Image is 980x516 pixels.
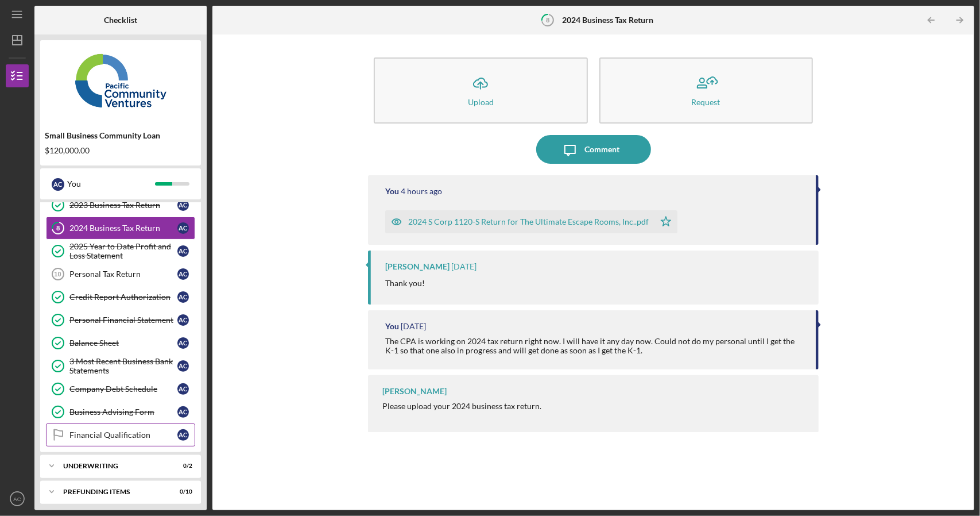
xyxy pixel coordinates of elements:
[385,337,804,355] div: The CPA is working on 2024 tax return right now. I will have it any day now. Could not do my pers...
[177,199,189,211] div: A C
[69,430,177,440] div: Financial Qualification
[177,406,189,418] div: A C
[40,46,201,115] img: Product logo
[385,210,677,233] button: 2024 S Corp 1120-S Return for The Ultimate Escape Rooms, Inc..pdf
[69,292,177,302] div: Credit Report Authorization
[104,16,137,25] b: Checklist
[692,98,721,106] div: Request
[69,269,177,279] div: Personal Tax Return
[401,322,426,331] time: 2025-09-23 20:13
[46,263,195,286] a: 10Personal Tax ReturnAC
[69,407,177,417] div: Business Advising Form
[385,187,399,196] div: You
[63,463,164,469] div: Underwriting
[385,322,399,331] div: You
[172,463,192,469] div: 0 / 2
[177,314,189,326] div: A C
[408,217,649,226] div: 2024 S Corp 1120-S Return for The Ultimate Escape Rooms, Inc..pdf
[382,387,447,396] div: [PERSON_NAME]
[177,383,189,395] div: A C
[172,488,192,495] div: 0 / 10
[46,378,195,401] a: Company Debt ScheduleAC
[13,496,21,502] text: AC
[54,271,61,278] tspan: 10
[69,357,177,375] div: 3 Most Recent Business Bank Statements
[6,487,29,510] button: AC
[599,57,813,124] button: Request
[45,146,196,155] div: $120,000.00
[69,201,177,210] div: 2023 Business Tax Return
[177,429,189,441] div: A C
[177,245,189,257] div: A C
[46,332,195,355] a: Balance SheetAC
[177,337,189,349] div: A C
[52,178,64,191] div: A C
[45,131,196,140] div: Small Business Community Loan
[46,401,195,423] a: Business Advising FormAC
[374,57,587,124] button: Upload
[69,384,177,394] div: Company Debt Schedule
[46,286,195,309] a: Credit Report AuthorizationAC
[385,277,425,290] p: Thank you!
[69,224,177,233] div: 2024 Business Tax Return
[67,174,155,194] div: You
[56,225,60,232] tspan: 8
[46,309,195,332] a: Personal Financial StatementAC
[562,16,653,25] b: 2024 Business Tax Return
[63,488,164,495] div: Prefunding Items
[46,355,195,378] a: 3 Most Recent Business Bank StatementsAC
[451,262,477,271] time: 2025-09-23 20:23
[468,98,494,106] div: Upload
[401,187,442,196] time: 2025-10-01 23:46
[46,217,195,240] a: 82024 Business Tax ReturnAC
[69,242,177,260] div: 2025 Year to Date Profit and Loss Statement
[177,360,189,372] div: A C
[46,423,195,446] a: Financial QualificationAC
[69,338,177,348] div: Balance Sheet
[46,240,195,263] a: 2025 Year to Date Profit and Loss StatementAC
[69,315,177,325] div: Personal Financial Statement
[46,194,195,217] a: 2023 Business Tax ReturnAC
[177,268,189,280] div: A C
[177,291,189,303] div: A C
[177,222,189,234] div: A C
[584,135,619,164] div: Comment
[382,402,541,411] div: Please upload your 2024 business tax return.
[546,16,549,24] tspan: 8
[385,262,450,271] div: [PERSON_NAME]
[536,135,651,164] button: Comment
